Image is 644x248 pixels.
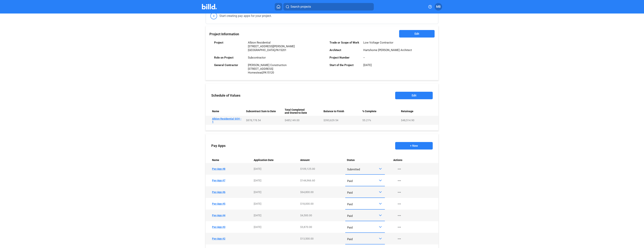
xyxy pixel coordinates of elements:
[363,56,365,59] div: --
[397,178,402,183] mat-icon: more_horiz
[248,71,263,74] span: Homestead,
[415,32,419,36] span: Edit
[330,48,360,52] div: Architect
[397,225,402,229] mat-icon: more_horiz
[299,221,345,233] td: $3,870.00
[214,41,244,44] div: Project
[248,44,295,48] div: [STREET_ADDRESS][PERSON_NAME]
[347,203,353,206] span: Paid
[252,221,299,233] td: [DATE]
[283,3,374,11] button: Search projects
[283,116,322,125] td: $485,149.00
[361,107,400,116] th: % Complete
[299,198,345,210] td: $18,000.00
[206,221,252,233] td: Pay App #3
[248,63,287,67] div: [PERSON_NAME] Construction
[214,56,244,59] div: Role on Project
[206,163,252,175] td: Pay App #8
[397,190,402,195] mat-icon: more_horiz
[395,142,433,150] button: + New
[206,116,245,125] td: Albion Residential SOV - 1
[299,233,345,244] td: $13,500.00
[206,210,252,221] td: Pay App #4
[397,202,402,206] mat-icon: more_horiz
[210,13,272,19] div: Start creating pay apps for your project.
[347,191,353,194] span: Paid
[206,107,245,116] th: Name
[399,30,435,38] button: Edit
[266,71,274,74] span: 15120
[252,186,299,198] td: [DATE]
[279,48,286,52] span: 15201
[252,210,299,221] td: [DATE]
[299,175,345,186] td: $144,966.60
[211,144,226,148] div: Pay Apps
[322,107,361,116] th: Balance to Finish
[347,226,353,229] span: Paid
[206,186,252,198] td: Pay App #6
[330,41,360,44] div: Trade or Scope of Work
[211,94,240,97] div: Schedule of Values
[245,107,283,116] th: Subcontract Sum to Date
[347,214,353,218] span: Paid
[275,48,279,52] span: PA
[395,92,433,99] button: Edit
[435,3,442,11] button: MB
[290,5,311,9] span: Search projects
[397,237,402,241] mat-icon: more_horiz
[330,56,360,59] div: Project Number
[363,63,372,67] div: [DATE]
[345,157,392,163] th: Status
[399,116,438,125] td: $48,514.90
[347,168,360,171] span: Submitted
[252,198,299,210] td: [DATE]
[322,116,361,125] td: $393,629.54
[436,5,441,9] span: MB
[392,157,438,163] th: Actions
[252,175,299,186] td: [DATE]
[206,175,252,186] td: Pay App #7
[206,157,252,163] th: Name
[347,237,353,241] span: Paid
[283,107,322,116] th: Total Completed and Stored to Date
[206,198,252,210] td: Pay App #5
[214,63,244,67] div: General Contractor
[347,179,353,183] span: Paid
[252,163,299,175] td: [DATE]
[397,167,402,171] mat-icon: more_horiz
[399,107,438,116] th: Retainage
[299,186,345,198] td: $64,800.00
[397,213,402,218] mat-icon: more_horiz
[245,116,283,125] td: $878,778.54
[361,116,400,125] td: 55.21%
[330,63,360,67] div: Start of the Project
[206,233,252,244] td: Pay App #2
[299,157,345,163] th: Amount
[210,13,217,19] span: 3
[363,41,393,44] div: Low Voltage Contractor
[248,41,295,44] div: Albion Residential
[248,48,275,52] span: [GEOGRAPHIC_DATA],
[299,163,345,175] td: $109,125.00
[202,4,217,9] img: Billd Company Logo
[363,48,412,52] div: Hartshome [PERSON_NAME] Architect
[252,157,299,163] th: Application Date
[248,67,287,71] div: [STREET_ADDRESS]
[209,32,239,36] span: Project Information
[299,210,345,221] td: $4,500.00
[263,71,266,74] span: PA
[248,56,266,59] div: Subcontractor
